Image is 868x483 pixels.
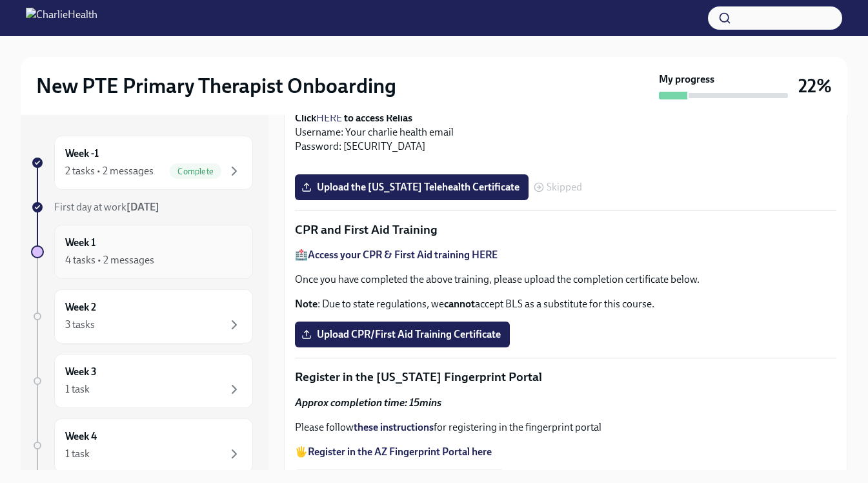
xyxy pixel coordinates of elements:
[295,298,318,310] strong: Note
[54,201,159,213] span: First day at work
[295,248,836,262] p: 🏥
[354,421,434,433] a: these instructions
[547,182,582,192] span: Skipped
[36,73,396,99] h2: New PTE Primary Therapist Onboarding
[295,420,836,435] p: Please follow for registering in the fingerprint portal
[65,429,97,444] h6: Week 4
[65,382,90,396] div: 1 task
[31,136,253,190] a: Week -12 tasks • 2 messagesComplete
[65,236,96,250] h6: Week 1
[295,272,836,287] p: Once you have completed the above training, please upload the completion certificate below.
[65,318,95,332] div: 3 tasks
[295,445,836,459] p: 🖐️
[65,447,90,461] div: 1 task
[295,221,836,238] p: CPR and First Aid Training
[798,74,832,98] h3: 22%
[65,164,154,178] div: 2 tasks • 2 messages
[126,201,159,213] strong: [DATE]
[295,112,316,124] strong: Click
[31,289,253,344] a: Week 23 tasks
[295,322,510,347] label: Upload CPR/First Aid Training Certificate
[295,396,441,409] strong: Approx completion time: 15mins
[65,365,97,379] h6: Week 3
[308,249,498,261] a: Access your CPR & First Aid training HERE
[316,112,342,124] a: HERE
[295,174,529,200] label: Upload the [US_STATE] Telehealth Certificate
[344,112,412,124] strong: to access Relias
[31,200,253,214] a: First day at work[DATE]
[295,111,836,154] p: Username: Your charlie health email Password: [SECURITY_DATA]
[295,369,836,385] p: Register in the [US_STATE] Fingerprint Portal
[659,72,714,87] strong: My progress
[308,446,492,458] a: Register in the AZ Fingerprint Portal here
[26,8,97,28] img: CharlieHealth
[444,298,475,310] strong: cannot
[304,181,520,194] span: Upload the [US_STATE] Telehealth Certificate
[65,253,154,267] div: 4 tasks • 2 messages
[295,297,836,311] p: : Due to state regulations, we accept BLS as a substitute for this course.
[31,225,253,279] a: Week 14 tasks • 2 messages
[31,418,253,473] a: Week 41 task
[65,300,96,314] h6: Week 2
[65,147,99,161] h6: Week -1
[304,328,501,341] span: Upload CPR/First Aid Training Certificate
[170,167,221,176] span: Complete
[31,354,253,408] a: Week 31 task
